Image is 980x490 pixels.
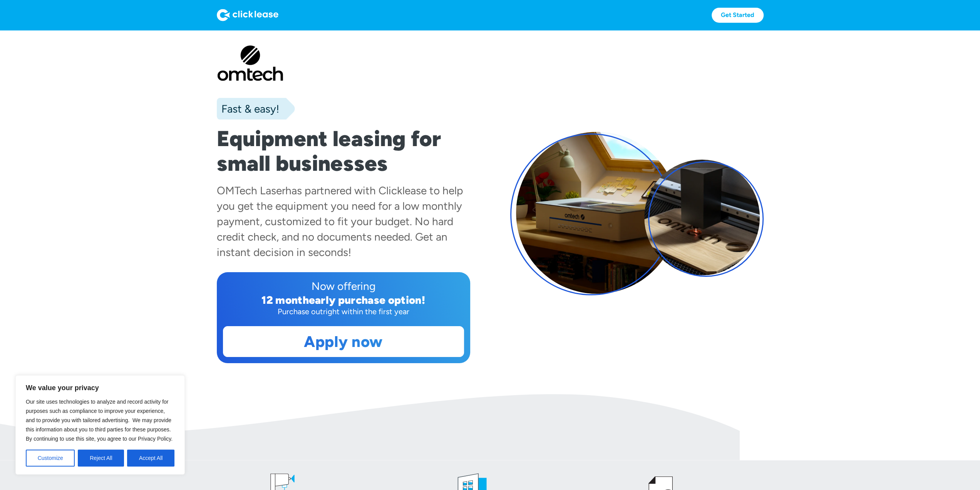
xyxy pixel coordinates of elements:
[223,306,464,317] div: Purchase outright within the first year
[223,327,464,357] a: Apply now
[309,293,425,306] div: early purchase option!
[217,126,470,176] h1: Equipment leasing for small businesses
[217,184,463,259] div: has partnered with Clicklease to help you get the equipment you need for a low monthly payment, c...
[217,9,278,21] img: Logo
[26,383,174,392] p: We value your privacy
[261,293,309,306] div: 12 month
[26,450,75,466] button: Customize
[127,450,174,466] button: Accept All
[217,101,279,116] div: Fast & easy!
[223,278,464,294] div: Now offering
[26,399,173,442] span: Our site uses technologies to analyze and record activity for purposes such as compliance to impr...
[217,184,285,197] div: OMTech Laser
[712,8,764,23] a: Get Started
[78,450,124,466] button: Reject All
[15,375,185,475] div: We value your privacy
